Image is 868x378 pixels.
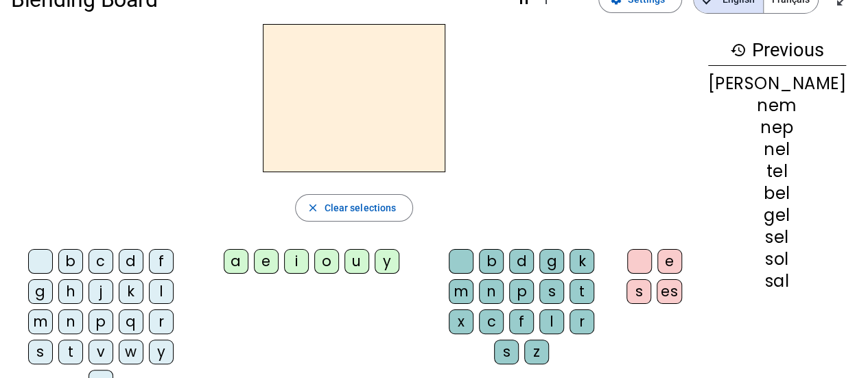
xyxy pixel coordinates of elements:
div: f [149,249,174,274]
div: x [449,309,473,334]
div: s [539,279,564,304]
div: y [375,249,399,274]
div: tel [708,163,846,180]
div: t [58,340,83,364]
div: l [539,309,564,334]
div: r [149,309,174,334]
div: o [314,249,339,274]
div: c [479,309,504,334]
div: i [284,249,309,274]
div: a [224,249,248,274]
div: j [89,279,113,304]
div: d [509,249,534,274]
div: w [119,340,143,364]
div: sal [708,273,846,290]
div: t [570,279,594,304]
h3: Previous [708,35,846,66]
div: m [449,279,473,304]
div: s [626,279,651,304]
div: d [119,249,143,274]
div: k [119,279,143,304]
div: y [149,340,174,364]
div: h [58,279,83,304]
div: k [570,249,594,274]
div: n [479,279,504,304]
div: b [479,249,504,274]
div: sel [708,229,846,246]
div: es [657,279,682,304]
div: n [58,309,83,334]
div: p [509,279,534,304]
div: gel [708,207,846,224]
div: nep [708,119,846,136]
div: g [28,279,53,304]
div: m [28,309,53,334]
div: sol [708,251,846,268]
div: s [28,340,53,364]
div: v [89,340,113,364]
div: f [509,309,534,334]
div: [PERSON_NAME] [708,75,846,92]
div: nem [708,97,846,114]
div: c [89,249,113,274]
div: s [494,340,519,364]
div: g [539,249,564,274]
div: r [570,309,594,334]
div: nel [708,141,846,158]
mat-icon: close [307,202,319,214]
div: b [58,249,83,274]
div: p [89,309,113,334]
div: l [149,279,174,304]
span: Clear selections [325,200,397,216]
button: Clear selections [295,194,414,222]
div: u [344,249,369,274]
div: q [119,309,143,334]
div: e [657,249,682,274]
mat-icon: history [730,42,747,58]
div: e [254,249,279,274]
div: z [524,340,549,364]
div: bel [708,185,846,202]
